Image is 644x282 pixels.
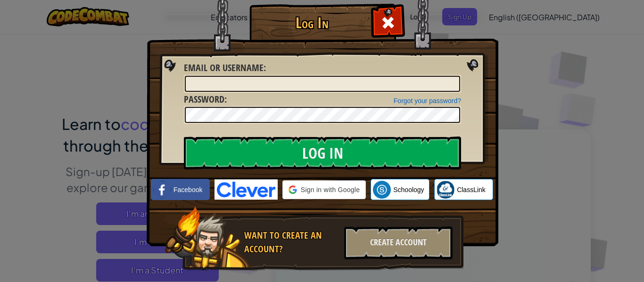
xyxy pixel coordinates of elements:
img: facebook_small.png [153,181,171,199]
img: schoology.png [373,181,391,199]
h1: Log In [252,15,372,31]
span: Facebook [173,185,202,194]
label: : [184,93,227,106]
span: Password [184,93,224,105]
div: Want to create an account? [244,229,339,256]
span: ClassLink [457,185,486,194]
div: Sign in with Google [282,180,366,199]
input: Log In [184,137,461,169]
div: Create Account [344,226,453,259]
span: Sign in with Google [301,185,360,194]
span: Email or Username [184,61,264,74]
a: Forgot your password? [394,97,461,105]
label: : [184,61,266,75]
img: clever-logo-blue.png [215,179,278,200]
img: classlink-logo-small.png [437,181,454,199]
span: Schoology [393,185,424,194]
